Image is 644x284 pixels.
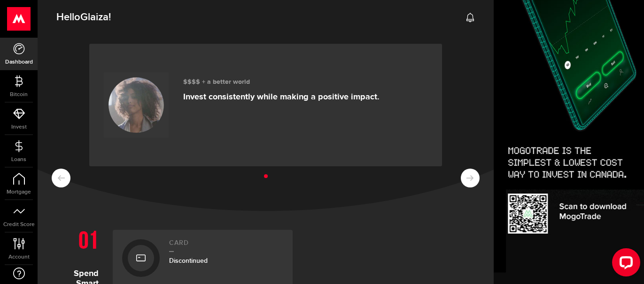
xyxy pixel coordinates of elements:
span: Discontinued [169,257,208,265]
span: Hello ! [56,8,111,27]
a: $$$$ + a better world Invest consistently while making a positive impact. [89,44,442,166]
h2: Card [169,239,283,252]
span: Glaiza [80,11,109,24]
h3: $$$$ + a better world [183,78,380,86]
p: Invest consistently while making a positive impact. [183,92,380,102]
iframe: LiveChat chat widget [605,244,644,284]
